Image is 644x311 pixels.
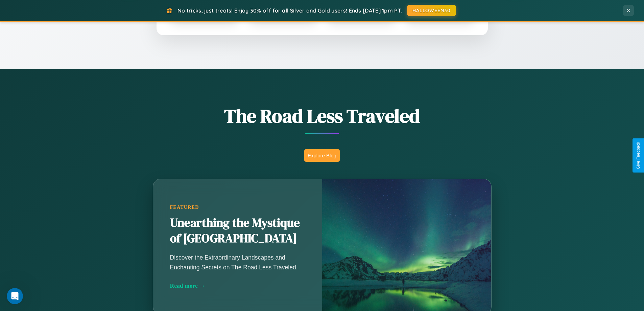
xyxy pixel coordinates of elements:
button: HALLOWEEN30 [407,5,456,16]
button: Explore Blog [304,149,340,162]
h2: Unearthing the Mystique of [GEOGRAPHIC_DATA] [170,215,305,246]
p: Discover the Extraordinary Landscapes and Enchanting Secrets on The Road Less Traveled. [170,253,305,272]
div: Read more → [170,282,305,289]
iframe: Intercom live chat [7,288,23,304]
div: Featured [170,204,305,210]
span: No tricks, just treats! Enjoy 30% off for all Silver and Gold users! Ends [DATE] 1pm PT. [177,7,402,14]
div: Give Feedback [636,142,641,169]
h1: The Road Less Traveled [119,103,525,129]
